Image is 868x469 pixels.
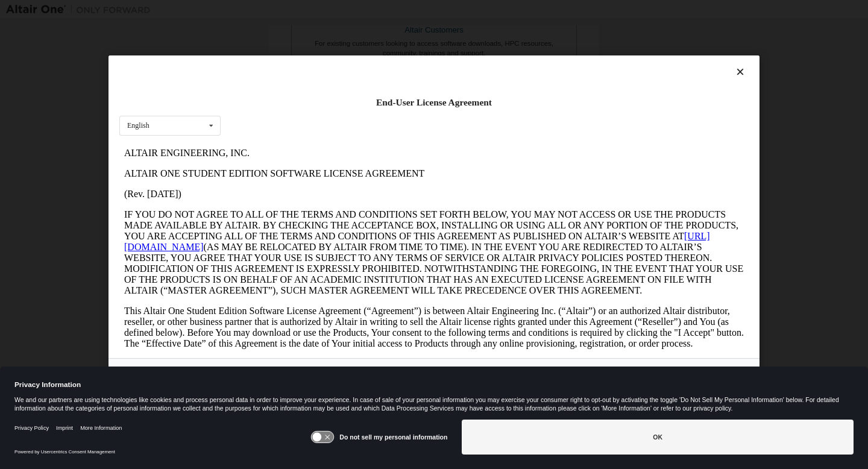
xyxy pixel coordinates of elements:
[5,5,624,16] p: ALTAIR ENGINEERING, INC.
[127,122,149,130] div: English
[5,25,624,36] p: ALTAIR ONE STUDENT EDITION SOFTWARE LICENSE AGREEMENT
[5,163,624,206] p: This Altair One Student Edition Software License Agreement (“Agreement”) is between Altair Engine...
[5,66,624,153] p: IF YOU DO NOT AGREE TO ALL OF THE TERMS AND CONDITIONS SET FORTH BELOW, YOU MAY NOT ACCESS OR USE...
[119,96,749,109] div: End-User License Agreement
[5,88,591,109] a: [URL][DOMAIN_NAME]
[5,46,624,57] p: (Rev. [DATE])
